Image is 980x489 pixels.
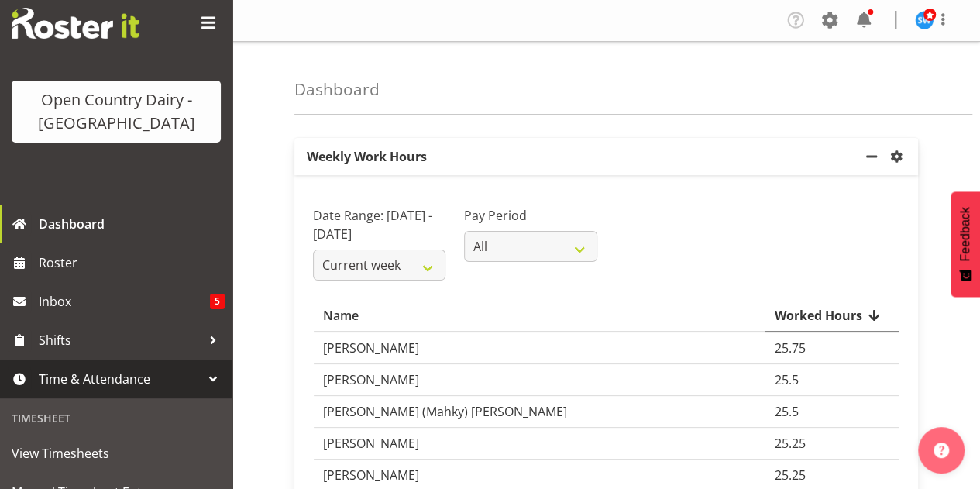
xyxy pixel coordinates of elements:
td: [PERSON_NAME] [314,428,765,460]
div: Timesheet [4,402,229,434]
td: [PERSON_NAME] [314,332,765,364]
img: help-xxl-2.png [934,443,949,458]
span: 25.5 [774,403,798,420]
span: 25.75 [774,339,805,356]
span: Inbox [39,290,210,313]
a: settings [887,147,912,166]
div: Open Country Dairy - [GEOGRAPHIC_DATA] [27,88,205,135]
h4: Dashboard [294,81,380,98]
label: Pay Period [464,206,597,225]
span: Worked Hours [774,306,861,325]
span: Feedback [958,207,972,261]
button: Feedback - Show survey [951,191,980,297]
span: Name [323,306,359,325]
a: minimize [862,138,887,175]
img: Rosterit website logo [12,8,139,39]
span: Dashboard [39,212,225,236]
td: [PERSON_NAME] (Mahky) [PERSON_NAME] [314,396,765,428]
span: Shifts [39,329,201,352]
td: [PERSON_NAME] [314,364,765,396]
span: Time & Attendance [39,367,201,391]
span: 25.25 [774,467,805,484]
label: Date Range: [DATE] - [DATE] [313,206,445,243]
span: Roster [39,251,225,274]
span: 5 [210,294,225,309]
span: 25.25 [774,435,805,452]
img: steve-webb7510.jpg [915,11,934,29]
a: View Timesheets [4,434,229,473]
span: 25.5 [774,371,798,388]
p: Weekly Work Hours [294,138,862,175]
span: View Timesheets [12,442,221,465]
